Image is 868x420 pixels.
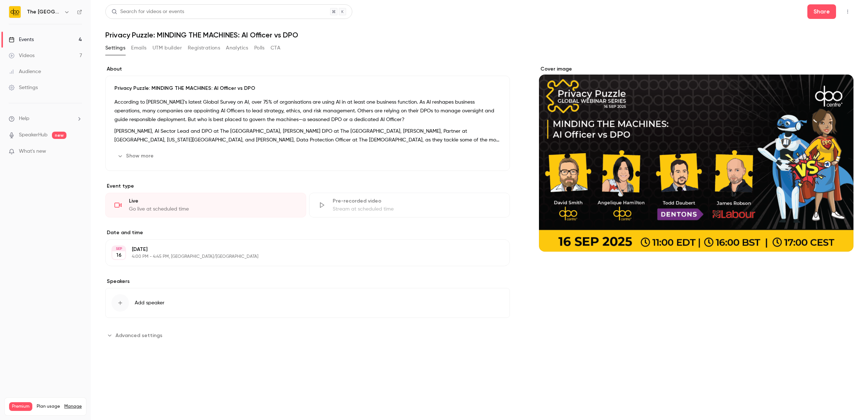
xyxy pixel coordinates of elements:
div: Events [9,36,34,43]
p: Privacy Puzzle: MINDING THE MACHINES: AI Officer vs DPO [114,85,501,92]
div: Search for videos or events [111,8,184,16]
section: Advanced settings [105,329,510,341]
span: Advanced settings [115,332,162,339]
p: According to [PERSON_NAME]’s latest Global Survey on AI, over 75% of organisations are using AI i... [114,98,501,124]
h1: Privacy Puzzle: MINDING THE MACHINES: AI Officer vs DPO [105,31,853,39]
div: Live [129,197,297,205]
img: The DPO Centre [9,6,21,18]
label: Cover image [539,65,853,73]
button: Polls [254,42,265,54]
p: [PERSON_NAME], AI Sector Lead and DPO at The [GEOGRAPHIC_DATA], [PERSON_NAME] DPO at The [GEOGRAP... [114,127,501,144]
button: CTA [271,42,280,54]
p: [DATE] [132,246,471,253]
div: Stream at scheduled time [333,205,501,213]
span: What's new [19,148,46,155]
span: Plan usage [37,404,60,409]
div: Audience [9,68,41,75]
div: Pre-recorded video [333,197,501,205]
p: 4:00 PM - 4:45 PM, [GEOGRAPHIC_DATA]/[GEOGRAPHIC_DATA] [132,254,471,260]
div: Pre-recorded videoStream at scheduled time [309,193,510,217]
section: Cover image [539,65,853,252]
span: Add speaker [135,299,165,307]
p: 16 [116,252,122,259]
button: UTM builder [153,42,182,54]
button: Show more [114,150,158,162]
span: Premium [9,402,32,411]
button: Settings [105,42,125,54]
label: About [105,65,510,73]
button: Advanced settings [105,329,167,341]
button: Emails [131,42,146,54]
button: Registrations [188,42,220,54]
div: Go live at scheduled time [129,205,297,213]
button: Add speaker [105,288,510,318]
button: Analytics [226,42,248,54]
label: Date and time [105,229,510,236]
h6: The [GEOGRAPHIC_DATA] [27,8,61,16]
span: Help [19,115,29,123]
label: Speakers [105,278,510,285]
a: Manage [64,404,82,409]
a: SpeakerHub [19,131,48,139]
iframe: Noticeable Trigger [73,148,82,155]
div: Videos [9,52,35,59]
div: SEP [112,246,125,251]
p: Event type [105,183,510,190]
div: Settings [9,84,38,91]
button: Share [807,4,836,19]
div: LiveGo live at scheduled time [105,193,306,217]
span: new [52,132,66,139]
li: help-dropdown-opener [9,115,82,123]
